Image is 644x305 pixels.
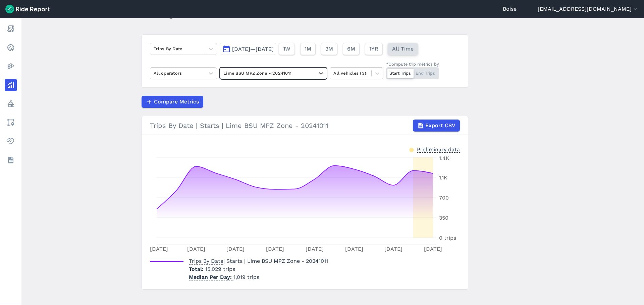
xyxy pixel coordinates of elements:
button: [EMAIL_ADDRESS][DOMAIN_NAME] [538,5,639,13]
tspan: 700 [439,195,449,201]
div: Preliminary data [417,146,460,153]
span: | Starts | Lime BSU MPZ Zone - 20241011 [189,258,328,264]
button: 3M [321,43,337,55]
span: Export CSV [425,122,455,130]
span: Median Per Day [189,272,233,281]
a: Datasets [5,154,17,166]
a: Areas [5,117,17,129]
tspan: [DATE] [306,246,324,252]
button: 1M [300,43,316,55]
span: Total [189,266,205,272]
span: 3M [325,45,333,53]
button: 1YR [365,43,383,55]
img: Ride Report [5,5,50,13]
div: Trips By Date | Starts | Lime BSU MPZ Zone - 20241011 [150,120,460,132]
span: Trips By Date [189,256,223,265]
tspan: [DATE] [384,246,402,252]
tspan: [DATE] [226,246,245,252]
a: Health [5,135,17,147]
a: Analyze [5,79,17,91]
button: 6M [343,43,360,55]
button: All Time [388,43,418,55]
span: [DATE]—[DATE] [232,46,274,52]
a: Boise [503,5,517,13]
span: 15,029 trips [205,266,235,272]
span: 6M [347,45,355,53]
a: Policy [5,98,17,110]
tspan: 1.1K [439,174,447,181]
tspan: [DATE] [345,246,363,252]
tspan: [DATE] [187,246,205,252]
tspan: 350 [439,215,448,221]
button: Compare Metrics [142,96,203,108]
div: *Compute trip metrics by [386,61,439,67]
span: 1YR [369,45,378,53]
button: Export CSV [413,120,460,132]
tspan: [DATE] [266,246,284,252]
tspan: 0 trips [439,235,456,241]
p: 1,019 trips [189,273,328,281]
span: All Time [392,45,414,53]
span: 1W [283,45,290,53]
button: [DATE]—[DATE] [220,43,276,55]
tspan: [DATE] [150,246,168,252]
button: 1W [279,43,295,55]
tspan: 1.4K [439,155,449,161]
a: Realtime [5,42,17,54]
span: 1M [305,45,311,53]
tspan: [DATE] [424,246,442,252]
a: Report [5,23,17,35]
a: Heatmaps [5,60,17,72]
span: Compare Metrics [154,98,199,106]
